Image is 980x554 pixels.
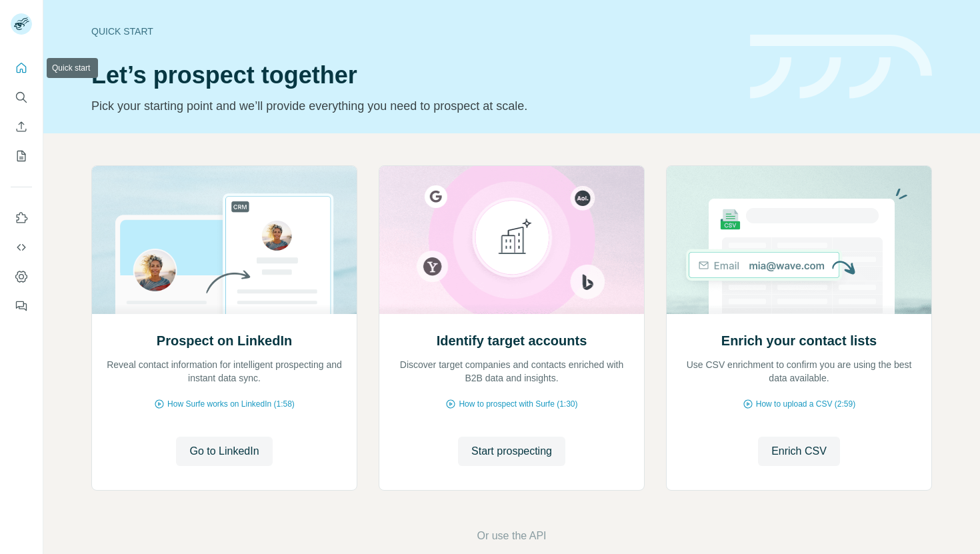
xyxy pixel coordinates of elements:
button: Feedback [11,294,32,318]
h2: Prospect on LinkedIn [157,331,292,350]
span: Start prospecting [471,443,552,459]
h1: Let’s prospect together [91,62,734,89]
button: Go to LinkedIn [176,437,272,466]
button: Start prospecting [458,437,565,466]
img: Enrich your contact lists [666,166,932,314]
span: How to upload a CSV (2:59) [756,398,855,410]
p: Reveal contact information for intelligent prospecting and instant data sync. [105,358,343,385]
div: Quick start [91,25,734,38]
p: Pick your starting point and we’ll provide everything you need to prospect at scale. [91,97,734,115]
img: banner [750,35,932,99]
img: Prospect on LinkedIn [91,166,357,314]
button: Use Surfe API [11,235,32,259]
button: Quick start [11,56,32,80]
h2: Enrich your contact lists [721,331,877,350]
span: How to prospect with Surfe (1:30) [459,398,577,410]
button: Search [11,85,32,109]
span: How Surfe works on LinkedIn (1:58) [167,398,295,410]
button: Enrich CSV [758,437,840,466]
span: Enrich CSV [771,443,827,459]
button: Enrich CSV [11,115,32,139]
p: Use CSV enrichment to confirm you are using the best data available. [680,358,918,385]
h2: Identify target accounts [437,331,587,350]
img: Identify target accounts [379,166,645,314]
span: Go to LinkedIn [189,443,259,459]
button: My lists [11,144,32,168]
button: Use Surfe on LinkedIn [11,206,32,230]
button: Dashboard [11,265,32,289]
button: Or use the API [477,528,546,544]
p: Discover target companies and contacts enriched with B2B data and insights. [393,358,631,385]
